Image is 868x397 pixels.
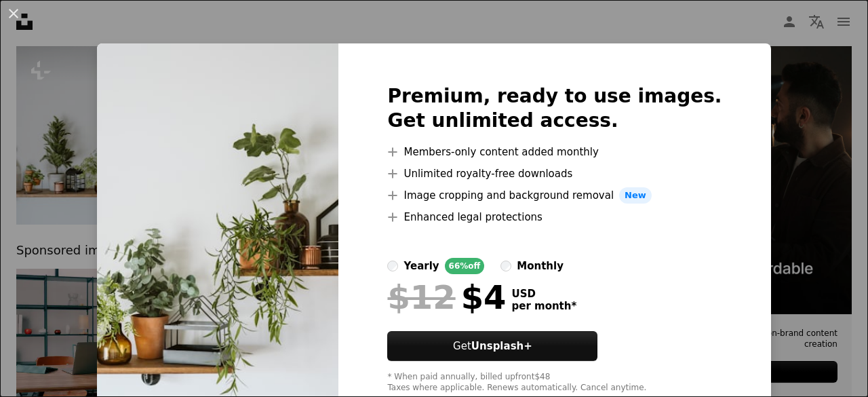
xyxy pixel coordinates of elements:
[387,331,597,361] button: GetUnsplash+
[445,258,485,274] div: 66% off
[387,372,722,394] div: * When paid annually, billed upfront $48 Taxes where applicable. Renews automatically. Cancel any...
[500,261,511,271] input: monthly
[619,187,652,204] span: New
[387,209,722,225] li: Enhanced legal protections
[403,258,439,274] div: yearly
[511,300,576,312] span: per month *
[471,340,532,352] strong: Unsplash+
[387,261,398,271] input: yearly66%off
[387,280,506,315] div: $4
[387,84,722,133] h2: Premium, ready to use images. Get unlimited access.
[387,166,722,182] li: Unlimited royalty-free downloads
[511,288,576,300] span: USD
[387,144,722,160] li: Members-only content added monthly
[517,258,564,274] div: monthly
[387,187,722,204] li: Image cropping and background removal
[387,280,455,315] span: $12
